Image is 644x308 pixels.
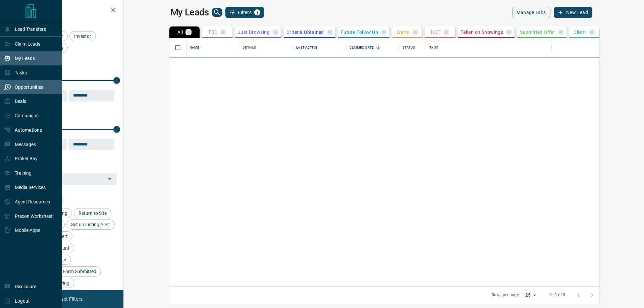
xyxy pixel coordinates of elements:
button: Manage Tabs [512,7,550,18]
p: Rows per page: [492,292,520,298]
button: Filters1 [225,7,264,18]
h1: My Leads [170,7,209,18]
div: 25 [523,290,539,300]
p: Client [574,30,586,35]
span: Investor [72,34,94,39]
p: All [177,30,183,35]
p: Just Browsing [238,30,270,35]
p: Taken on Showings [461,30,503,35]
p: TBD [208,30,217,35]
div: Return to Site [74,208,111,218]
div: Status [402,38,415,57]
p: Criteria Obtained [286,30,324,35]
div: Set up Listing Alert [66,220,115,230]
div: Claimed Date [346,38,399,57]
div: Tags [426,38,639,57]
p: HOT [431,30,441,35]
div: Last Active [293,38,346,57]
div: Tags [429,38,438,57]
span: Return to Site [76,210,109,216]
div: Investor [69,31,96,41]
button: New Lead [554,7,592,18]
div: Details [239,38,293,57]
p: Warm [396,30,410,35]
div: Last Active [296,38,317,57]
div: Name [186,38,239,57]
button: Reset Filters [51,293,87,305]
p: Future Follow Up [341,30,378,35]
h2: Filters [21,7,117,15]
button: search button [212,8,222,17]
p: 0–0 of 0 [549,292,565,298]
div: Status [399,38,426,57]
div: Details [243,38,256,57]
span: Set up Listing Alert [69,222,112,227]
div: Claimed Date [350,38,374,57]
p: Submitted Offer [520,30,555,35]
button: Sort [374,43,383,52]
span: 1 [255,10,260,15]
button: Open [105,174,114,184]
div: Name [190,38,200,57]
